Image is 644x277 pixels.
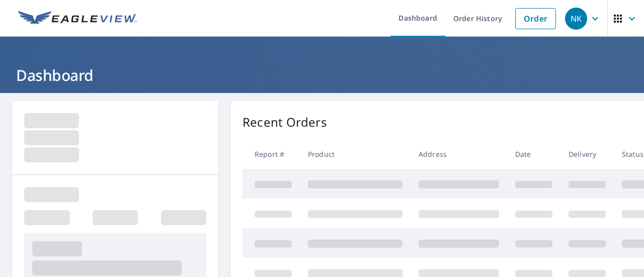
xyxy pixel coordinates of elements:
[12,65,632,85] h1: Dashboard
[515,8,556,29] a: Order
[565,8,587,30] div: NK
[18,11,137,26] img: EV Logo
[507,139,560,169] th: Date
[300,139,411,169] th: Product
[560,139,614,169] th: Delivery
[243,139,300,169] th: Report #
[411,139,507,169] th: Address
[243,113,327,131] p: Recent Orders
